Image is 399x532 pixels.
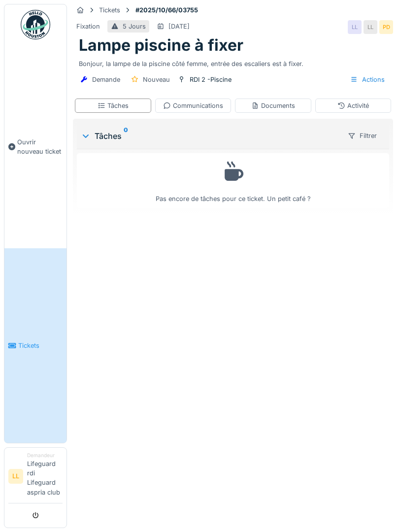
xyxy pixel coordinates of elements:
span: Ouvrir nouveau ticket [17,137,63,156]
div: Demande [92,75,120,84]
img: Badge_color-CXgf-gQk.svg [21,10,50,39]
div: 5 Jours [123,22,146,31]
div: Nouveau [143,75,170,84]
div: Tâches [98,101,129,110]
div: Communications [163,101,223,110]
h1: Lampe piscine à fixer [79,36,243,55]
span: Tickets [18,341,63,350]
div: PD [379,20,393,34]
div: Filtrer [343,129,381,143]
div: LL [364,20,377,34]
div: Tâches [81,130,339,142]
sup: 0 [124,130,128,142]
div: Actions [346,72,389,87]
div: Pas encore de tâches pour ce ticket. Un petit café ? [83,158,383,203]
div: Documents [251,101,295,110]
a: LL DemandeurLifeguard rdi Lifeguard aspria club [8,452,63,503]
a: Tickets [4,248,66,442]
li: Lifeguard rdi Lifeguard aspria club [27,452,63,501]
li: LL [8,469,23,484]
div: Fixation [76,22,100,31]
div: Tickets [99,5,120,15]
div: [DATE] [168,22,190,31]
div: Demandeur [27,452,63,459]
strong: #2025/10/66/03755 [132,5,202,15]
div: RDI 2 -Piscine [190,75,232,84]
a: Ouvrir nouveau ticket [4,45,66,248]
div: LL [348,20,362,34]
div: Activité [337,101,369,110]
div: Bonjour, la lampe de la piscine côté femme, entrée des escaliers est à fixer. [79,55,387,68]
